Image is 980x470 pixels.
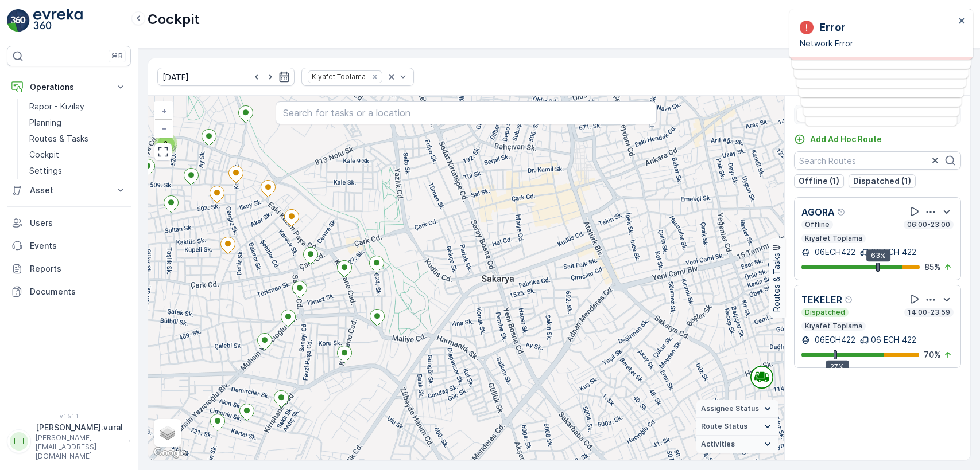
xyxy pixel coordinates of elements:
button: Asset [7,179,131,202]
a: Planning [25,115,131,131]
p: 06 ECH 422 [871,246,916,258]
div: Kıyafet Toplama [308,71,367,82]
p: Dispatched [804,308,846,317]
span: Activities [701,440,735,449]
p: 06:00-23:00 [906,220,951,229]
button: HH[PERSON_NAME].vural[PERSON_NAME][EMAIL_ADDRESS][DOMAIN_NAME] [7,422,131,461]
div: Help Tooltip Icon [845,295,854,304]
div: 63% [866,249,890,262]
a: Zoom Out [155,120,172,137]
summary: Route Status [696,418,778,436]
button: close [958,16,966,27]
div: Remove Kıyafet Toplama [369,72,381,81]
input: dd/mm/yyyy [157,68,295,86]
p: Dispatched (1) [853,175,911,187]
p: 06ECH422 [812,334,855,346]
img: logo_light-DOdMpM7g.png [33,9,83,32]
p: 70 % [924,349,941,361]
p: Offline (1) [799,175,839,187]
div: 27% [826,361,849,373]
p: Kıyafet Toplama [804,322,863,331]
div: HH [10,432,28,451]
a: Open this area in Google Maps (opens a new window) [151,445,189,460]
div: 2 [154,132,177,155]
p: 14:00-23:59 [907,308,951,317]
a: Add Ad Hoc Route [794,134,882,145]
a: Routes & Tasks [25,131,131,147]
p: Routes & Tasks [771,253,783,312]
span: Assignee Status [701,404,759,413]
summary: Assignee Status [696,400,778,418]
a: Documents [7,280,131,303]
a: Zoom In [155,103,172,120]
p: Add Ad Hoc Route [810,134,882,145]
p: ⌘B [111,52,123,61]
a: Users [7,211,131,234]
p: Kıyafet Toplama [804,234,863,243]
a: Rapor - Kızılay [25,99,131,115]
p: Cockpit [29,149,59,160]
p: 85 % [924,261,941,273]
p: Error [819,19,846,36]
p: Settings [29,165,62,177]
p: Documents [30,286,126,297]
p: Users [30,217,126,229]
p: Network Error [800,38,955,49]
p: Offline [804,220,831,229]
p: Rapor - Kızılay [29,101,84,112]
input: Search for tasks or a location [276,101,657,124]
p: [PERSON_NAME][EMAIL_ADDRESS][DOMAIN_NAME] [36,433,123,461]
input: Search Routes [794,151,961,170]
button: Operations [7,76,131,99]
a: Events [7,234,131,257]
p: TEKELER [801,293,842,307]
span: − [161,123,167,133]
span: v 1.51.1 [7,413,131,420]
span: Route Status [701,422,747,431]
p: Asset [30,185,108,196]
p: AGORA [801,205,835,219]
p: Planning [29,117,61,128]
button: Offline (1) [794,174,844,188]
a: Settings [25,163,131,179]
div: Help Tooltip Icon [837,207,846,217]
img: logo [7,9,30,32]
button: Dispatched (1) [849,174,916,188]
a: Layers [155,420,180,445]
p: Cockpit [148,10,200,29]
p: [PERSON_NAME].vural [36,422,123,433]
p: Routes & Tasks [29,133,88,144]
summary: Activities [696,436,778,453]
p: Events [30,240,126,252]
p: 06ECH422 [812,246,855,258]
span: 2 [164,139,168,148]
p: Reports [30,263,126,275]
img: Google [151,445,189,460]
a: Reports [7,257,131,280]
span: + [161,106,166,116]
p: 06 ECH 422 [871,334,916,346]
a: Cockpit [25,147,131,163]
p: Operations [30,81,108,93]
